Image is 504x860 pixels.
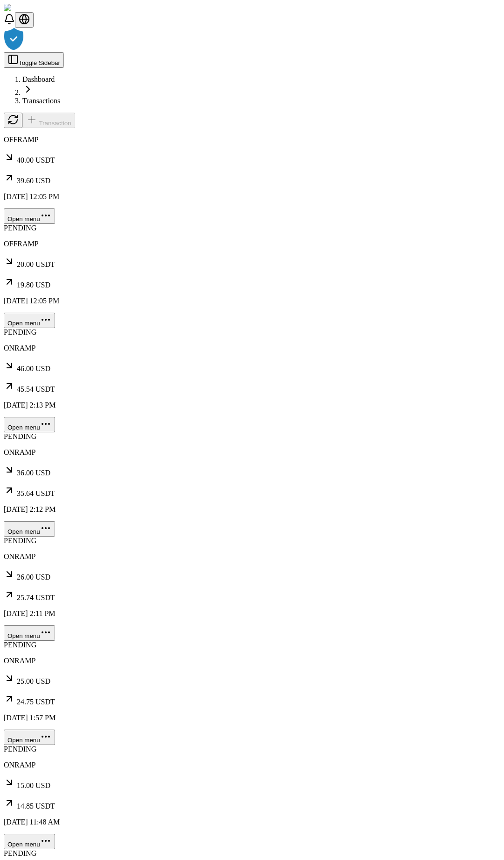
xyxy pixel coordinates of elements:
[4,834,55,849] button: Open menu
[4,777,500,790] p: 15.00 USD
[4,745,500,753] div: PENDING
[4,344,500,352] p: ONRAMP
[4,313,55,328] button: Open menu
[7,215,40,222] span: Open menu
[4,224,500,232] div: PENDING
[22,113,75,128] button: Transaction
[4,818,500,826] p: [DATE] 11:48 AM
[4,328,500,337] div: PENDING
[4,714,500,722] p: [DATE] 1:57 PM
[4,380,500,394] p: 45.54 USDT
[4,730,55,745] button: Open menu
[4,151,500,165] p: 40.00 USDT
[4,521,55,537] button: Open menu
[19,59,60,66] span: Toggle Sidebar
[39,120,71,127] span: Transaction
[4,537,500,545] div: PENDING
[4,693,500,706] p: 24.75 USDT
[4,464,500,477] p: 36.00 USD
[4,4,59,12] img: ShieldPay Logo
[22,97,60,105] a: Transactions
[4,240,500,248] p: OFFRAMP
[4,448,500,457] p: ONRAMP
[4,552,500,561] p: ONRAMP
[4,641,500,649] div: PENDING
[4,657,500,665] p: ONRAMP
[7,528,40,535] span: Open menu
[4,52,64,68] button: Toggle Sidebar
[4,75,500,105] nav: breadcrumb
[4,208,55,224] button: Open menu
[7,841,40,848] span: Open menu
[7,632,40,639] span: Open menu
[4,172,500,185] p: 39.60 USD
[7,424,40,431] span: Open menu
[4,297,500,305] p: [DATE] 12:05 PM
[4,417,55,432] button: Open menu
[4,797,500,810] p: 14.85 USDT
[4,673,500,686] p: 25.00 USD
[4,256,500,269] p: 20.00 USDT
[4,609,500,618] p: [DATE] 2:11 PM
[4,432,500,441] div: PENDING
[4,849,500,858] div: PENDING
[4,485,500,498] p: 35.64 USDT
[4,761,500,769] p: ONRAMP
[4,136,500,144] p: OFFRAMP
[4,276,500,289] p: 19.80 USD
[4,568,500,581] p: 26.00 USD
[4,625,55,641] button: Open menu
[4,401,500,409] p: [DATE] 2:13 PM
[7,737,40,744] span: Open menu
[22,75,55,83] a: Dashboard
[4,193,500,201] p: [DATE] 12:05 PM
[4,589,500,602] p: 25.74 USDT
[7,320,40,327] span: Open menu
[4,505,500,514] p: [DATE] 2:12 PM
[4,360,500,373] p: 46.00 USD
